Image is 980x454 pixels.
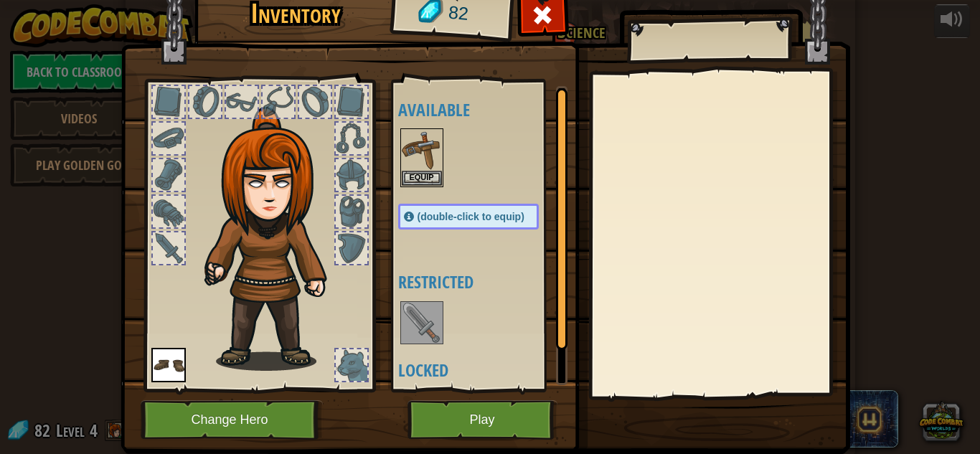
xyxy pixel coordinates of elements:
[198,107,352,371] img: hair_f2.png
[398,361,567,379] h4: Locked
[151,348,186,382] img: portrait.png
[402,130,442,170] img: portrait.png
[418,211,524,222] span: (double-click to equip)
[398,273,567,291] h4: Restricted
[402,171,442,186] button: Equip
[407,400,557,440] button: Play
[398,100,567,119] h4: Available
[402,303,442,343] img: portrait.png
[141,400,323,440] button: Change Hero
